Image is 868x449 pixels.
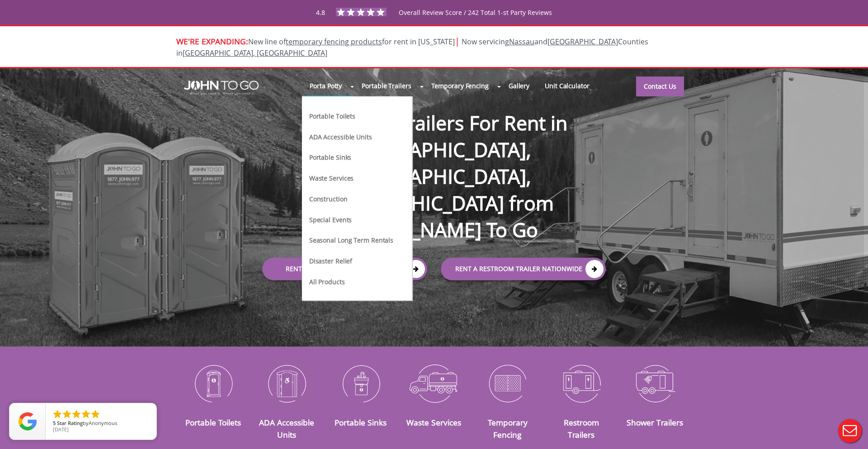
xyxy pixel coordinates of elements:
[399,8,552,35] span: Overall Review Score / 242 Total 1-st Party Reviews
[477,360,538,407] img: Temporary-Fencing-cion_N.png
[61,409,72,420] li: 
[19,412,37,430] img: Review Rating
[176,37,648,58] span: New line of for rent in [US_STATE]
[53,426,69,433] span: [DATE]
[488,417,528,439] a: Temporary Fencing
[308,111,356,120] a: Portable Toilets
[183,48,327,58] a: [GEOGRAPHIC_DATA], [GEOGRAPHIC_DATA]
[455,35,460,47] span: |
[184,81,259,95] img: JOHN to go
[330,360,391,407] img: Portable-Sinks-icon_N.png
[57,420,83,426] span: Star Rating
[537,76,597,96] a: Unit Calculator
[509,37,534,47] a: Nassau
[253,81,615,244] h1: Bathroom Trailers For Rent in [GEOGRAPHIC_DATA], [GEOGRAPHIC_DATA], [GEOGRAPHIC_DATA] from [PERSO...
[406,417,461,428] a: Waste Services
[80,409,91,420] li: 
[262,258,427,281] a: Rent a Porta Potty Locally
[308,173,355,182] a: Waste Services
[89,420,117,426] span: Anonymous
[53,420,149,427] span: by
[176,36,248,47] span: WE'RE EXPANDING:
[308,215,353,224] a: Special Events
[551,360,611,407] img: Restroom-Trailers-icon_N.png
[636,76,684,96] a: Contact Us
[52,409,63,420] li: 
[308,152,353,162] a: Portable Sinks
[286,37,382,47] a: temporary fencing products
[71,409,82,420] li: 
[259,417,314,439] a: ADA Accessible Units
[354,76,419,96] a: Portable Trailers
[183,360,243,407] img: Portable-Toilets-icon_N.png
[625,360,685,407] img: Shower-Trailers-icon_N.png
[308,132,373,141] a: ADA Accessible Units
[308,277,346,286] a: All Products
[53,420,56,426] span: 5
[441,258,606,281] a: rent a RESTROOM TRAILER Nationwide
[308,235,394,244] a: Seasonal Long Term Rentals
[176,37,648,58] span: Now servicing and Counties in
[404,360,464,407] img: Waste-Services-icon_N.png
[424,76,496,96] a: Temporary Fencing
[335,417,387,428] a: Portable Sinks
[316,8,325,17] span: 4.8
[308,194,349,203] a: Construction
[627,417,683,428] a: Shower Trailers
[501,76,537,96] a: Gallery
[308,256,354,265] a: Disaster Relief
[90,409,101,420] li: 
[302,76,349,96] a: Porta Potty
[185,417,241,428] a: Portable Toilets
[547,37,618,47] a: [GEOGRAPHIC_DATA]
[832,413,868,449] button: Live Chat
[257,360,317,407] img: ADA-Accessible-Units-icon_N.png
[564,417,599,439] a: Restroom Trailers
